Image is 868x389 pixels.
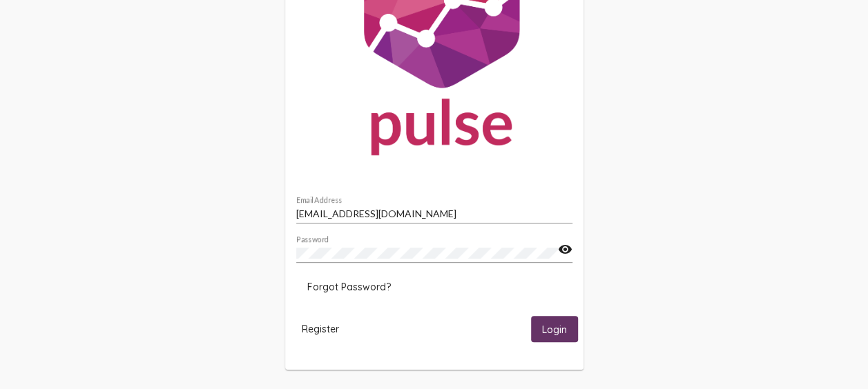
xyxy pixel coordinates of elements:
[307,281,391,293] span: Forgot Password?
[296,275,402,299] button: Forgot Password?
[302,323,339,335] span: Register
[542,323,567,336] span: Login
[291,316,350,341] button: Register
[558,241,572,258] mat-icon: visibility
[531,316,578,341] button: Login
